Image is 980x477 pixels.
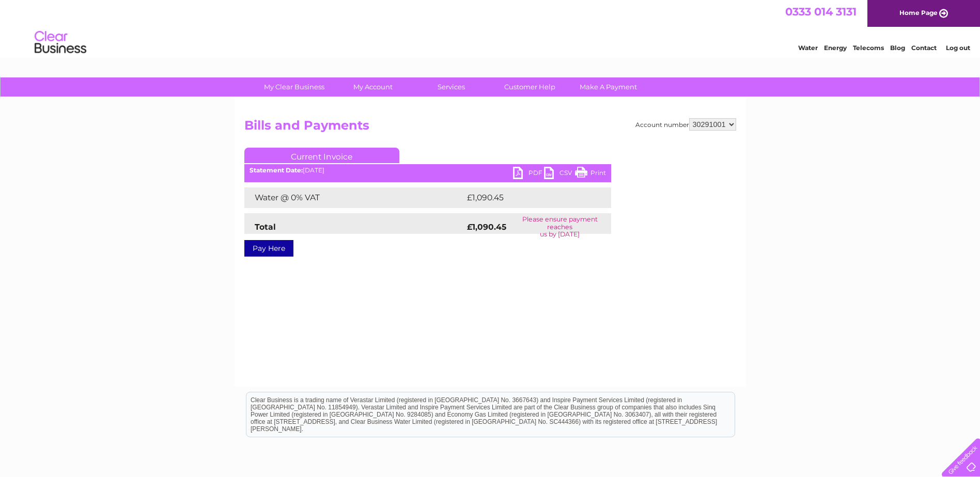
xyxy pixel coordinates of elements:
div: [DATE] [244,167,611,174]
b: Statement Date: [250,166,303,174]
a: Current Invoice [244,148,399,163]
a: Water [798,44,818,52]
h2: Bills and Payments [244,118,736,138]
td: Please ensure payment reaches us by [DATE] [509,213,611,241]
img: logo.png [34,27,87,58]
a: My Clear Business [252,77,337,97]
td: £1,090.45 [464,187,595,208]
a: CSV [544,167,575,182]
a: Blog [890,44,905,52]
a: My Account [330,77,415,97]
div: Account number [635,118,736,131]
a: Make A Payment [566,77,651,97]
div: Clear Business is a trading name of Verastar Limited (registered in [GEOGRAPHIC_DATA] No. 3667643... [246,6,735,50]
strong: Total [255,222,276,232]
a: Print [575,167,606,182]
a: Services [409,77,494,97]
a: Customer Help [487,77,572,97]
a: 0333 014 3131 [785,5,857,18]
a: PDF [513,167,544,182]
a: Pay Here [244,240,293,257]
a: Energy [824,44,847,52]
strong: £1,090.45 [467,222,506,232]
td: Water @ 0% VAT [244,187,464,208]
a: Log out [946,44,970,52]
a: Contact [911,44,937,52]
a: Telecoms [853,44,884,52]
